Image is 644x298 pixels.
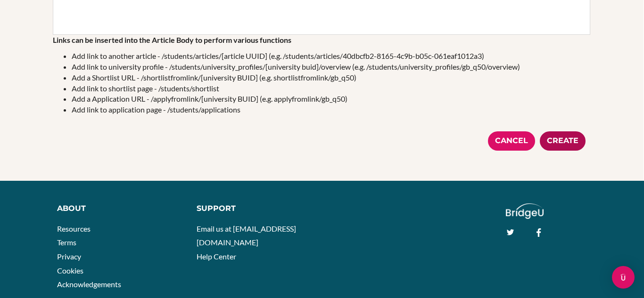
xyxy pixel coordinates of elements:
[57,266,83,275] a: Cookies
[53,35,291,44] strong: Links can be inserted into the Article Body to perform various functions
[72,105,590,115] li: Add link to application page - /students/applications
[72,83,590,94] li: Add link to shortlist page - /students/shortlist
[488,131,535,151] a: Cancel
[506,203,544,219] img: logo_white@2x-f4f0deed5e89b7ecb1c2cc34c3e3d731f90f0f143d5ea2071677605dd97b5244.png
[197,203,314,214] div: Support
[72,51,590,62] li: Add link to another article - /students/articles/[article UUID] (e.g. /students/articles/40dbcfb2...
[197,252,236,261] a: Help Center
[57,203,182,214] div: About
[197,224,296,247] a: Email us at [EMAIL_ADDRESS][DOMAIN_NAME]
[57,280,121,289] a: Acknowledgements
[540,131,586,151] div: Create
[72,94,590,105] li: Add a Application URL - /applyfromlink/[university BUID] (e.g. applyfromlink/gb_q50)
[57,252,81,261] a: Privacy
[72,62,590,72] li: Add link to university profile - /students/university_profiles/[university buid]/overview (e.g. /...
[57,238,76,247] a: Terms
[72,72,590,83] li: Add a Shortlist URL - /shortlistfromlink/[university BUID] (e.g. shortlistfromlink/gb_q50)
[612,266,635,289] div: Open Intercom Messenger
[57,224,91,233] a: Resources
